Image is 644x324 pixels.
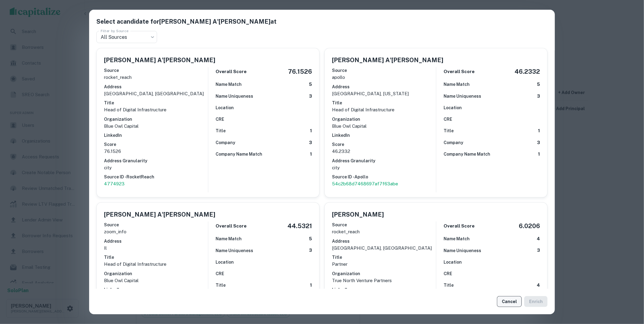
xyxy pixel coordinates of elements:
h6: Title [444,282,454,289]
p: 46.2332 [332,148,436,155]
h6: Source [104,67,208,74]
h6: Title [104,100,208,106]
h6: LinkedIn [104,286,208,293]
h6: Title [216,127,226,134]
h6: 1 [310,127,312,134]
button: Cancel [497,296,522,307]
p: Blue Owl Capital [332,123,436,130]
h6: Source [104,221,208,228]
h6: Company [444,139,463,146]
h6: Score [104,141,208,148]
h5: 46.2332 [515,67,540,76]
h6: Name Match [216,235,242,242]
h6: Location [216,104,234,111]
h6: LinkedIn [332,286,436,293]
p: Blue Owl Capital [104,123,208,130]
p: Head of Digital Infrastructure [104,261,208,268]
h6: Overall Score [216,223,247,230]
h6: Name Uniqueness [216,247,253,254]
h6: Overall Score [444,68,475,75]
h5: 6.0206 [519,221,540,231]
h5: 44.5321 [287,221,312,231]
h6: Title [104,254,208,261]
h6: Name Uniqueness [216,93,253,100]
h6: Organization [332,116,436,123]
h6: Score [332,141,436,148]
h6: Address [104,238,208,245]
h6: 5 [309,235,312,242]
p: [GEOGRAPHIC_DATA], [GEOGRAPHIC_DATA] [104,90,208,97]
iframe: Chat Widget [614,256,644,285]
h6: Name Uniqueness [444,247,481,254]
h6: Location [216,259,234,265]
h6: Name Match [216,81,242,88]
h6: Title [216,282,226,289]
h6: Company Name Match [444,151,490,157]
h5: Select a candidate for [PERSON_NAME] A'[PERSON_NAME] at [96,17,548,26]
h6: 3 [537,247,540,254]
h6: Name Match [444,81,470,88]
p: [GEOGRAPHIC_DATA], [US_STATE] [332,90,436,97]
label: Filter by Source [101,28,129,33]
h6: Source ID - RocketReach [104,174,208,180]
p: rocket_reach [104,74,208,81]
h6: 3 [537,139,540,146]
h6: 1 [538,151,540,158]
p: Blue Owl Capital [104,277,208,284]
p: Head of Digital Infrastructure [104,106,208,113]
p: rocket_reach [332,228,436,235]
h6: Company Name Match [216,151,262,157]
p: city [104,164,208,171]
p: 76.1526 [104,148,208,155]
h6: 1 [310,282,312,289]
h6: Title [332,100,436,106]
h6: Overall Score [216,68,247,75]
h6: Address [104,83,208,90]
p: il [104,245,208,252]
p: city [332,164,436,171]
h6: Organization [104,116,208,123]
h6: Location [444,104,462,111]
a: 4774923 [104,180,208,187]
h6: Location [444,259,462,265]
h6: 3 [537,93,540,100]
h6: LinkedIn [104,132,208,139]
h6: CRE [444,116,452,123]
h6: Source [332,67,436,74]
a: 54c2b68d7468697af7f63abe [332,180,436,187]
h5: [PERSON_NAME] [332,210,384,219]
div: All Sources [96,31,157,43]
h6: Name Uniqueness [444,93,481,100]
h6: 3 [309,93,312,100]
h6: Title [332,254,436,261]
h6: 1 [310,151,312,158]
h6: LinkedIn [332,132,436,139]
h6: CRE [216,270,224,277]
h6: CRE [216,116,224,123]
h6: 5 [537,81,540,88]
h6: 4 [537,235,540,242]
h6: Organization [332,270,436,277]
p: True North Venture Partners [332,277,436,284]
h6: Source ID - Apollo [332,174,436,180]
h6: Address [332,238,436,245]
h6: Organization [104,270,208,277]
h6: 1 [538,127,540,134]
h6: Address Granularity [104,157,208,164]
h6: Address [332,83,436,90]
h6: 3 [309,247,312,254]
h6: 3 [309,139,312,146]
p: Head of Digital Infrastructure [332,106,436,113]
h6: Company [216,139,235,146]
h6: CRE [444,270,452,277]
h6: 5 [309,81,312,88]
h5: [PERSON_NAME] A'[PERSON_NAME] [104,56,215,65]
h5: [PERSON_NAME] A'[PERSON_NAME] [332,56,443,65]
h6: Title [444,127,454,134]
p: apollo [332,74,436,81]
h6: Address Granularity [332,157,436,164]
h6: Name Match [444,235,470,242]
